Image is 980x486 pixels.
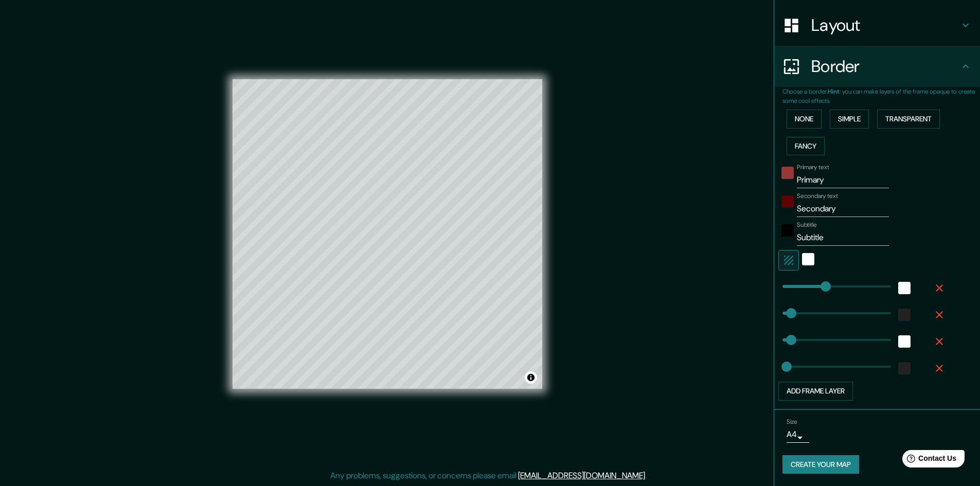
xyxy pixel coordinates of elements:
div: Layout [774,5,980,46]
a: [EMAIL_ADDRESS][DOMAIN_NAME] [518,470,645,481]
button: color-5E0303 [781,195,794,208]
button: Toggle attribution [525,371,537,384]
button: color-222222 [898,309,911,321]
button: white [898,335,911,348]
div: Border [774,46,980,87]
button: white [802,253,814,265]
div: . [648,470,650,482]
label: Subtitle [797,221,817,229]
button: Transparent [877,110,940,129]
h4: Layout [811,15,959,35]
label: Primary text [797,163,829,172]
button: Create your map [782,455,859,474]
div: A4 [787,426,809,443]
button: color-983737 [781,167,794,179]
div: . [647,470,648,482]
h4: Border [811,56,959,77]
button: Fancy [787,137,825,156]
label: Secondary text [797,192,838,201]
p: Any problems, suggestions, or concerns please email . [330,470,647,482]
button: None [787,110,822,129]
button: Simple [830,110,869,129]
p: Choose a border. : you can make layers of the frame opaque to create some cool effects. [782,87,980,105]
label: Size [787,417,797,426]
button: color-050000 [781,224,794,237]
iframe: Help widget launcher [888,446,969,475]
button: white [898,282,911,294]
button: Add frame layer [778,382,853,401]
b: Hint [828,87,840,96]
button: color-222222 [898,362,911,374]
